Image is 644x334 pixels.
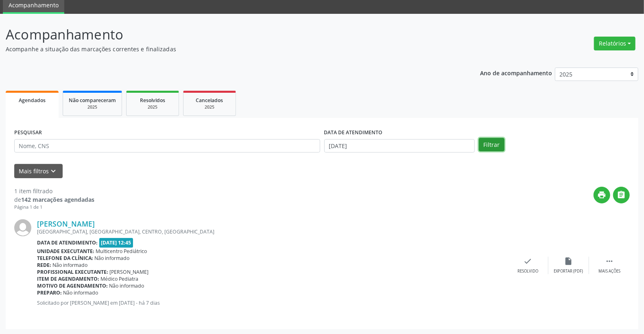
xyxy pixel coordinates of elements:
[69,97,116,104] span: Não compareceram
[140,97,165,104] span: Resolvidos
[96,248,147,255] span: Multicentro Pediátrico
[110,269,149,275] span: [PERSON_NAME]
[19,97,46,104] span: Agendados
[480,68,552,78] p: Ano de acompanhamento
[109,282,144,289] span: Não informado
[14,127,42,139] label: PESQUISAR
[324,139,475,153] input: Selecione um intervalo
[49,167,58,176] i: keyboard_arrow_down
[37,282,108,289] b: Motivo de agendamento:
[37,239,98,246] b: Data de atendimento:
[196,97,223,104] span: Cancelados
[37,289,62,296] b: Preparo:
[324,127,383,139] label: DATA DE ATENDIMENTO
[14,164,63,178] button: Mais filtroskeyboard_arrow_down
[14,204,94,211] div: Página 1 de 1
[517,269,538,274] div: Resolvido
[37,269,108,275] b: Profissional executante:
[524,257,533,266] i: check
[101,275,139,282] span: Médico Pediatra
[6,45,449,53] p: Acompanhe a situação das marcações correntes e finalizadas
[605,257,614,266] i: 
[594,187,610,203] button: print
[53,262,88,269] span: Não informado
[617,190,626,199] i: 
[479,138,504,152] button: Filtrar
[99,238,133,247] span: [DATE] 12:45
[37,255,93,262] b: Telefone da clínica:
[37,248,94,255] b: Unidade executante:
[37,299,508,306] p: Solicitado por [PERSON_NAME] em [DATE] - há 7 dias
[69,104,116,110] div: 2025
[189,104,230,110] div: 2025
[95,255,130,262] span: Não informado
[21,196,94,203] strong: 142 marcações agendadas
[37,262,51,269] b: Rede:
[37,275,99,282] b: Item de agendamento:
[564,257,573,266] i: insert_drive_file
[598,190,607,199] i: print
[14,219,31,236] img: img
[613,187,630,203] button: 
[14,187,94,195] div: 1 item filtrado
[132,104,173,110] div: 2025
[37,219,95,228] a: [PERSON_NAME]
[554,269,583,274] div: Exportar (PDF)
[594,37,635,50] button: Relatórios
[14,139,320,153] input: Nome, CNS
[6,24,449,45] p: Acompanhamento
[37,228,508,235] div: [GEOGRAPHIC_DATA], [GEOGRAPHIC_DATA], CENTRO, [GEOGRAPHIC_DATA]
[63,289,98,296] span: Não informado
[14,195,94,204] div: de
[598,269,620,274] div: Mais ações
